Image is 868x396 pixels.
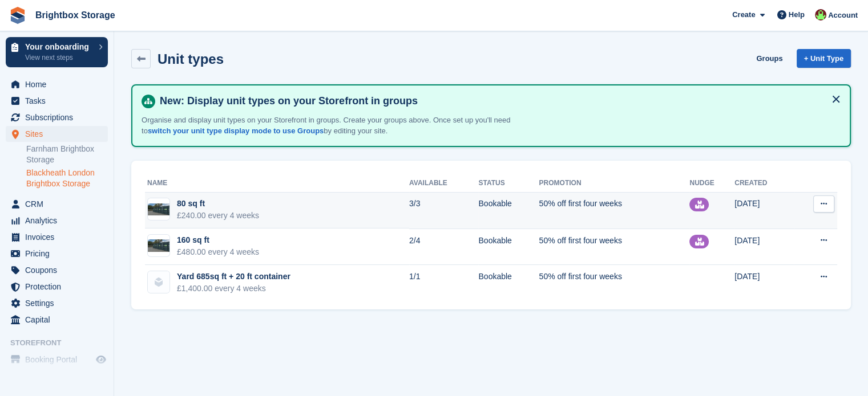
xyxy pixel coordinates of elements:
[6,213,108,228] a: menu
[177,283,290,295] div: £1,400.00 every 4 weeks
[6,93,108,109] a: menu
[25,352,94,368] span: Booking Portal
[25,52,93,63] p: View next steps
[148,271,169,293] img: blank-unit-type-icon-ffbac7b88ba66c5e286b0e438baccc4b9c83835d4c34f86887a83fc20ec27e7b.svg
[409,192,479,228] td: 3/3
[148,126,324,135] a: switch your unit type display mode to use Groups
[539,174,689,193] th: Promotion
[409,228,479,265] td: 2/4
[6,126,108,142] a: menu
[25,109,94,125] span: Subscriptions
[539,228,689,265] td: 50% off first four weeks
[797,49,851,68] a: + Unit Type
[31,6,120,25] a: Brightbox Storage
[478,192,539,228] td: Bookable
[6,279,108,295] a: menu
[409,174,479,193] th: Available
[734,265,794,301] td: [DATE]
[6,262,108,278] a: menu
[25,43,93,51] p: Your onboarding
[25,312,94,328] span: Capital
[734,174,794,193] th: Created
[478,174,539,193] th: Status
[25,93,94,109] span: Tasks
[734,192,794,228] td: [DATE]
[789,9,805,21] span: Help
[177,198,259,210] div: 80 sq ft
[25,279,94,295] span: Protection
[142,115,541,137] p: Organise and display unit types on your Storefront in groups. Create your groups above. Once set ...
[6,196,108,212] a: menu
[25,196,94,212] span: CRM
[26,168,108,189] a: Blackheath London Brightbox Storage
[25,213,94,228] span: Analytics
[155,95,841,108] h4: New: Display unit types on your Storefront in groups
[6,109,108,125] a: menu
[10,337,114,349] span: Storefront
[9,7,26,24] img: stora-icon-8386f47178a22dfd0bd8f6a31ec36ba5ce8667c1dd55bd0f319d3a0aa187defe.svg
[25,295,94,311] span: Settings
[752,49,787,68] a: Groups
[828,10,858,21] span: Account
[689,174,734,193] th: Nudge
[25,76,94,92] span: Home
[26,144,108,165] a: Farnham Brightbox Storage
[148,203,169,216] img: BBS-Site-02%20(1).png
[25,229,94,245] span: Invoices
[145,174,409,193] th: Name
[177,271,290,283] div: Yard 685sq ft + 20 ft container
[539,192,689,228] td: 50% off first four weeks
[6,295,108,311] a: menu
[539,265,689,301] td: 50% off first four weeks
[6,352,108,368] a: menu
[732,9,755,21] span: Create
[815,9,826,21] img: Marlena
[25,262,94,278] span: Coupons
[25,246,94,262] span: Pricing
[6,229,108,245] a: menu
[177,234,259,246] div: 160 sq ft
[478,265,539,301] td: Bookable
[6,312,108,328] a: menu
[177,246,259,258] div: £480.00 every 4 weeks
[409,265,479,301] td: 1/1
[6,37,108,67] a: Your onboarding View next steps
[148,239,169,252] img: BBS-Site-02%20(1).png
[478,228,539,265] td: Bookable
[734,228,794,265] td: [DATE]
[94,353,108,366] a: Preview store
[6,246,108,262] a: menu
[6,76,108,92] a: menu
[25,126,94,142] span: Sites
[177,210,259,222] div: £240.00 every 4 weeks
[158,51,224,67] h2: Unit types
